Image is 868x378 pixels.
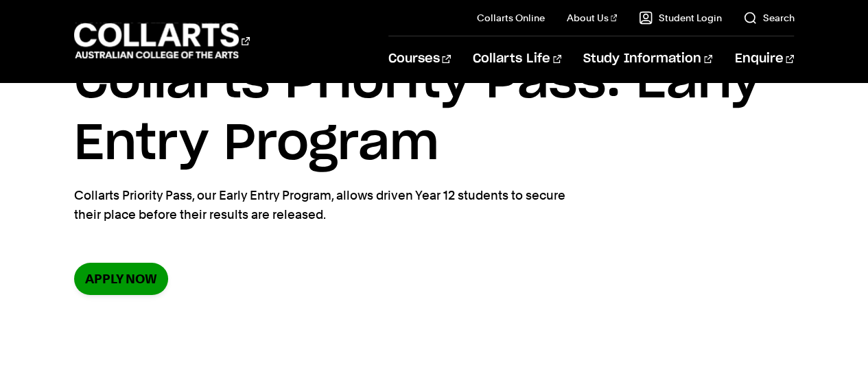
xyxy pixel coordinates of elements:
p: Collarts Priority Pass, our Early Entry Program, allows driven Year 12 students to secure their p... [74,186,575,224]
a: Courses [388,36,451,82]
div: Go to homepage [74,21,250,60]
a: Search [743,11,794,25]
a: About Us [567,11,618,25]
a: Study Information [583,36,712,82]
a: Student Login [639,11,721,25]
a: Enquire [734,36,794,82]
a: Collarts Life [473,36,561,82]
a: Apply now [74,263,168,295]
a: Collarts Online [477,11,545,25]
h1: Collarts Priority Pass: Early Entry Program [74,51,795,175]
